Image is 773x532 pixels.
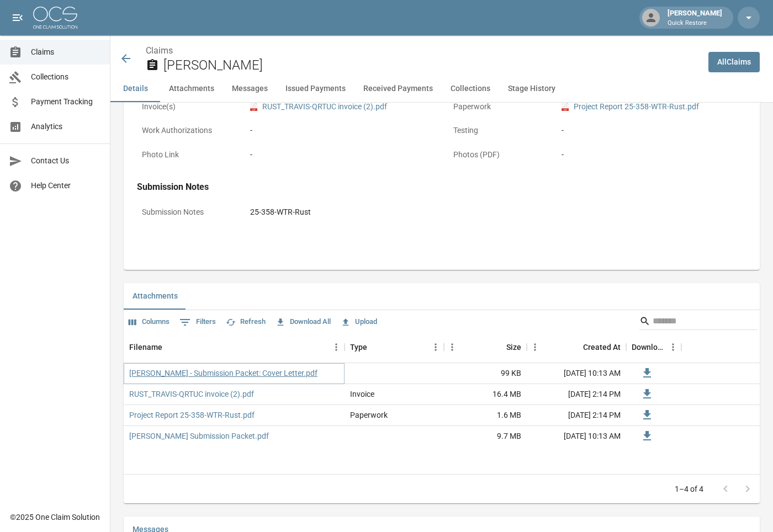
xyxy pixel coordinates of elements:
p: Paperwork [448,96,548,118]
button: Received Payments [354,76,442,102]
div: Type [345,332,444,363]
div: Created At [583,332,621,363]
img: ocs-logo-white-transparent.png [33,7,77,29]
button: Menu [444,339,460,355]
div: Filename [124,332,345,363]
div: © 2025 One Claim Solution [10,512,100,523]
div: Search [639,312,758,332]
p: Photos (PDF) [448,144,548,166]
div: [DATE] 10:13 AM [527,426,626,447]
button: Upload [338,313,380,331]
p: Invoice(s) [137,96,236,118]
div: - [562,149,742,161]
button: Issued Payments [277,76,354,102]
div: Filename [129,332,162,363]
div: 99 KB [444,363,527,384]
div: 25-358-WTR-Rust [250,206,742,218]
p: Quick Restore [668,19,722,28]
div: [DATE] 2:14 PM [527,384,626,405]
nav: breadcrumb [146,44,700,57]
button: Collections [442,76,499,102]
h2: [PERSON_NAME] [163,57,700,73]
h4: Submission Notes [137,182,746,193]
p: Work Authorizations [137,120,236,141]
p: 1–4 of 4 [675,483,703,494]
div: 9.7 MB [444,426,527,447]
button: Menu [527,339,543,355]
div: Invoice [350,389,374,400]
button: Messages [223,76,277,102]
a: pdfProject Report 25-358-WTR-Rust.pdf [562,101,699,113]
span: Contact Us [31,155,101,167]
button: Attachments [160,76,223,102]
div: Size [444,332,527,363]
button: Download All [273,313,333,331]
span: Claims [31,46,101,58]
div: [DATE] 10:13 AM [527,363,626,384]
a: [PERSON_NAME] Submission Packet.pdf [129,430,269,441]
div: anchor tabs [110,76,773,102]
div: [PERSON_NAME] [663,8,727,28]
button: Menu [328,339,345,355]
button: Select columns [126,313,172,331]
div: Type [350,332,367,363]
div: 16.4 MB [444,384,527,405]
button: Menu [427,339,444,355]
div: Created At [527,332,626,363]
span: Collections [31,71,101,83]
button: open drawer [7,7,29,29]
div: 1.6 MB [444,405,527,426]
div: - [250,125,430,136]
button: Refresh [223,313,268,331]
button: Stage History [499,76,564,102]
button: Menu [665,339,681,355]
p: Submission Notes [137,201,236,223]
a: AllClaims [708,52,760,72]
a: RUST_TRAVIS-QRTUC invoice (2).pdf [129,389,254,400]
div: Paperwork [350,409,388,421]
div: Download [626,332,681,363]
a: [PERSON_NAME] - Submission Packet: Cover Letter.pdf [129,368,317,379]
div: Download [632,332,665,363]
span: Analytics [31,121,101,132]
button: Show filters [177,313,219,331]
span: Payment Tracking [31,96,101,108]
div: [DATE] 2:14 PM [527,405,626,426]
a: pdfRUST_TRAVIS-QRTUC invoice (2).pdf [250,101,387,113]
button: Details [110,76,160,102]
a: Claims [146,45,173,56]
div: - [250,149,430,161]
a: Project Report 25-358-WTR-Rust.pdf [129,409,255,421]
button: Attachments [124,283,187,310]
div: Size [506,332,521,363]
p: Testing [448,120,548,141]
div: - [562,125,742,136]
p: Photo Link [137,144,236,166]
span: Help Center [31,180,101,191]
div: related-list tabs [124,283,760,310]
